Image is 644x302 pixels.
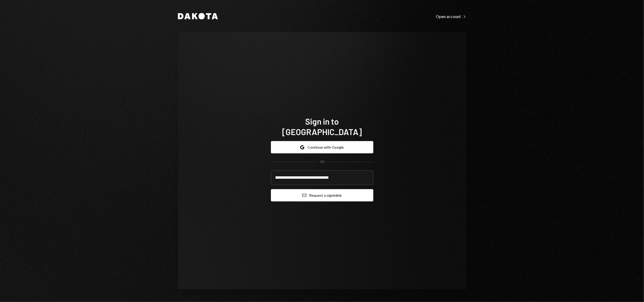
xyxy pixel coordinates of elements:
[271,189,373,201] button: Request a signinlink
[436,14,466,19] div: Open account
[271,141,373,153] button: Continue with Google
[320,160,324,164] div: OR
[436,13,466,19] a: Open account
[271,116,373,137] h1: Sign in to [GEOGRAPHIC_DATA]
